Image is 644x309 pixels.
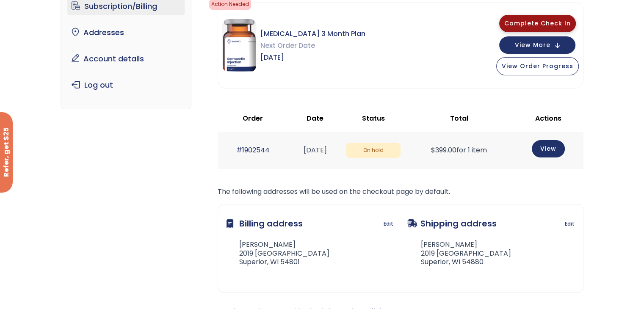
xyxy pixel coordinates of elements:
span: Next Order Date [260,40,365,52]
span: Date [307,113,323,123]
p: The following addresses will be used on the checkout page by default. [218,186,583,198]
span: Complete Check In [504,19,571,28]
button: View Order Progress [496,57,579,75]
button: View More [499,36,575,54]
span: 399.00 [431,145,456,155]
img: sermorelin [222,19,256,72]
time: [DATE] [303,145,326,155]
a: Edit [384,218,393,230]
span: $ [431,145,435,155]
a: Account details [67,50,185,68]
span: [DATE] [260,52,365,63]
span: View Order Progress [502,62,573,70]
h3: Shipping address [407,213,497,234]
address: [PERSON_NAME] 2019 [GEOGRAPHIC_DATA] Superior, WI 54880 [407,240,511,267]
span: Status [362,113,385,123]
a: #1902544 [236,145,270,155]
span: [MEDICAL_DATA] 3 Month Plan [260,28,365,40]
span: Total [450,113,468,123]
a: View [532,140,565,157]
span: Order [243,113,263,123]
a: Edit [565,218,575,230]
h3: Billing address [227,213,303,234]
span: On hold [346,143,401,158]
span: Actions [535,113,561,123]
a: Log out [67,76,185,94]
td: for 1 item [405,132,514,168]
span: View More [515,42,550,48]
button: Complete Check In [499,15,576,32]
address: [PERSON_NAME] 2019 [GEOGRAPHIC_DATA] Superior, WI 54801 [227,240,329,267]
a: Addresses [67,24,185,41]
